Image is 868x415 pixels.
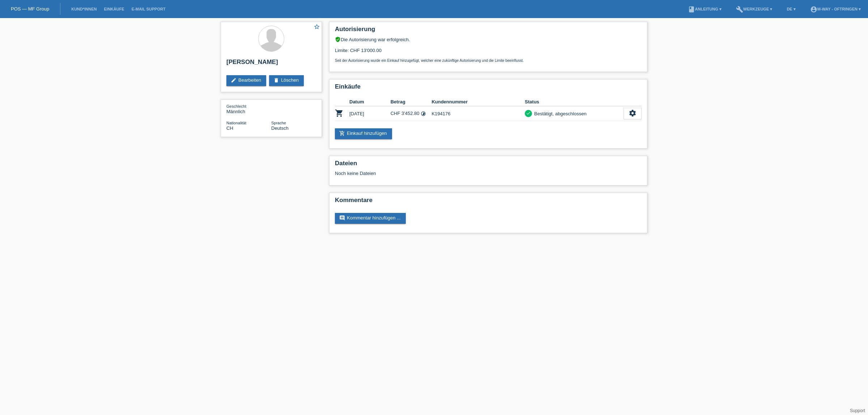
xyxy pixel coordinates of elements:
h2: Dateien [335,160,642,171]
div: Männlich [226,103,271,114]
div: Bestätigt, abgeschlossen [532,110,587,117]
span: Nationalität [226,121,246,125]
a: buildWerkzeuge ▾ [732,7,776,11]
i: delete [273,77,279,83]
span: Deutsch [271,125,289,131]
p: Seit der Autorisierung wurde ein Einkauf hinzugefügt, welcher eine zukünftige Autorisierung und d... [335,59,642,63]
i: check [526,111,531,116]
span: Geschlecht [226,104,246,108]
i: add_shopping_cart [339,131,345,136]
i: edit [231,77,237,83]
a: editBearbeiten [226,75,266,86]
a: DE ▾ [783,7,799,11]
a: Support [850,408,865,413]
td: K194176 [431,106,525,121]
a: Einkäufe [100,7,128,11]
a: POS — MF Group [11,6,49,12]
h2: Einkäufe [335,83,642,94]
div: Die Autorisierung war erfolgreich. [335,37,642,42]
span: Schweiz [226,125,233,131]
i: build [736,6,743,13]
i: book [688,6,695,13]
div: Noch keine Dateien [335,171,556,176]
h2: Kommentare [335,197,642,208]
td: CHF 3'452.80 [391,106,432,121]
a: add_shopping_cartEinkauf hinzufügen [335,128,392,139]
a: commentKommentar hinzufügen ... [335,213,406,224]
th: Kundennummer [431,98,525,106]
td: [DATE] [349,106,391,121]
a: star_border [314,23,320,31]
a: account_circlem-way - Oftringen ▾ [807,7,864,11]
h2: [PERSON_NAME] [226,59,316,69]
i: settings [629,109,637,117]
h2: Autorisierung [335,26,642,37]
a: E-Mail Support [128,7,169,11]
i: account_circle [810,6,817,13]
i: comment [339,215,345,221]
th: Datum [349,98,391,106]
div: Limite: CHF 13'000.00 [335,42,642,63]
th: Status [525,98,624,106]
i: verified_user [335,37,341,42]
a: bookAnleitung ▾ [684,7,725,11]
span: Sprache [271,121,286,125]
a: deleteLöschen [269,75,304,86]
a: Kund*innen [68,7,100,11]
i: star_border [314,23,320,30]
th: Betrag [391,98,432,106]
i: POSP00026741 [335,109,344,117]
i: 24 Raten [421,111,426,116]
